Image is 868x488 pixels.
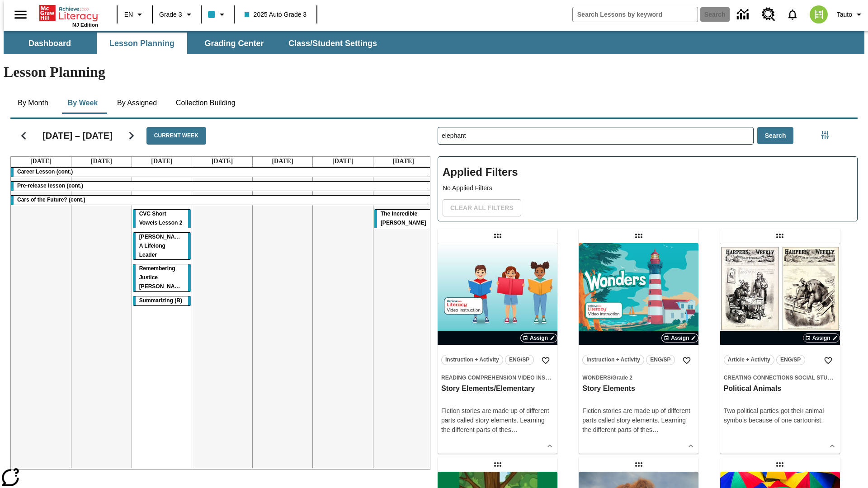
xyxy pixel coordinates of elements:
img: avatar image [810,5,828,23]
a: Resource Center, Will open in new tab [756,2,781,27]
button: Add to Favorites [538,352,554,369]
div: Draggable lesson: Consonant +le Syllables Lesson 3 [773,457,787,472]
input: Search Lessons By Keyword [438,127,753,144]
button: Add to Favorites [820,352,836,369]
span: Remembering Justice O'Connor [139,265,185,290]
div: The Incredible Kellee Edwards [374,210,433,228]
button: Filters Side menu [816,126,834,144]
div: Fiction stories are made up of different parts called story elements. Learning the different part... [441,406,554,435]
button: Instruction + Activity [582,355,644,365]
button: Assign Choose Dates [803,333,840,343]
button: Open side menu [7,1,34,28]
div: Career Lesson (cont.) [11,168,434,177]
button: Dashboard [5,33,95,54]
span: / [611,375,612,381]
h2: [DATE] – [DATE] [42,130,113,141]
button: ENG/SP [776,355,805,365]
a: September 23, 2025 [89,157,114,166]
button: Next [120,124,143,147]
div: CVC Short Vowels Lesson 2 [133,210,191,228]
div: Remembering Justice O'Connor [133,264,191,291]
span: … [652,426,659,433]
span: Cars of the Future? (cont.) [17,197,85,203]
span: Article + Activity [728,355,770,365]
span: Class/Student Settings [288,38,377,49]
span: Assign [812,334,830,342]
div: Home [39,3,98,28]
button: Language: EN, Select a language [120,6,149,23]
button: ENG/SP [646,355,675,365]
a: Data Center [731,2,756,27]
span: ENG/SP [650,355,670,365]
span: Assign [530,334,548,342]
span: Grade 3 [159,10,182,19]
span: ENG/SP [780,355,801,365]
button: Collection Building [169,92,243,114]
h2: Applied Filters [443,161,853,183]
span: Career Lesson (cont.) [17,169,73,175]
button: By Assigned [110,92,164,114]
span: s [508,426,511,433]
a: Home [39,4,98,22]
span: Summarizing (B) [139,297,182,304]
span: Assign [671,334,689,342]
button: Class/Student Settings [281,33,384,54]
button: Show Details [684,439,698,453]
div: Draggable lesson: Oteos, the Elephant of Surprise [491,457,505,472]
div: lesson details [579,243,698,454]
button: Current Week [146,127,206,145]
span: EN [124,10,133,19]
div: Draggable lesson: Story Elements [632,229,646,243]
div: Applied Filters [438,156,858,221]
div: SubNavbar [4,31,864,54]
button: By Week [60,92,105,114]
span: Grading Center [204,38,264,49]
div: Cars of the Future? (cont.) [11,196,434,205]
div: SubNavbar [4,33,385,54]
span: Pre-release lesson (cont.) [17,183,83,189]
input: search field [573,7,698,22]
a: Notifications [781,3,804,26]
span: Topic: Reading Comprehension Video Instruction/null [441,373,554,382]
button: Search [757,127,794,145]
button: Profile/Settings [833,6,868,23]
button: Grading Center [189,33,279,54]
span: 2025 Auto Grade 3 [245,10,307,19]
button: Article + Activity [724,355,774,365]
button: Show Details [543,439,557,453]
div: Draggable lesson: Story Elements/Elementary [491,229,505,243]
h3: Story Elements [582,384,695,394]
button: Lesson Planning [97,33,187,54]
span: s [649,426,652,433]
div: lesson details [438,243,557,454]
div: Pre-release lesson (cont.) [11,182,434,191]
span: Dianne Feinstein: A Lifelong Leader [139,234,187,258]
a: September 27, 2025 [330,157,355,166]
button: ENG/SP [505,355,534,365]
div: Draggable lesson: Welcome to Pleistocene Park [632,457,646,472]
button: Grade: Grade 3, Select a grade [156,6,198,23]
span: Wonders [582,375,611,381]
span: Instruction + Activity [586,355,640,365]
div: Draggable lesson: Political Animals [773,229,787,243]
a: September 26, 2025 [270,157,295,166]
h3: Story Elements/Elementary [441,384,554,394]
button: Select a new avatar [804,3,833,26]
span: Topic: Creating Connections Social Studies/US History I [724,373,836,382]
div: lesson details [720,243,840,454]
span: Lesson Planning [109,38,175,49]
div: Two political parties got their animal symbols because of one cartoonist. [724,406,836,425]
button: Assign Choose Dates [520,333,557,343]
span: The Incredible Kellee Edwards [381,211,426,226]
h1: Lesson Planning [4,64,864,80]
span: CVC Short Vowels Lesson 2 [139,211,183,226]
span: Creating Connections Social Studies [724,375,840,381]
button: Instruction + Activity [441,355,503,365]
span: … [511,426,518,433]
a: September 22, 2025 [28,157,53,166]
a: September 28, 2025 [391,157,416,166]
span: Dashboard [28,38,71,49]
span: NJ Edition [72,22,98,28]
p: No Applied Filters [443,183,853,193]
div: Summarizing (B) [133,296,191,305]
